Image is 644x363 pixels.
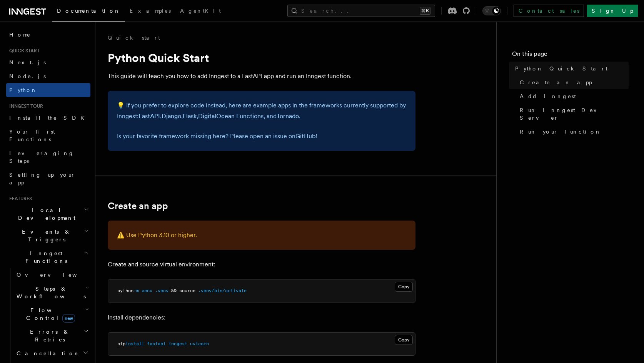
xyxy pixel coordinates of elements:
[125,2,175,21] a: Examples
[117,131,406,142] p: Is your favorite framework missing here? Please open an issue on !
[162,112,181,120] a: Django
[6,249,83,265] span: Inngest Functions
[6,196,32,202] span: Features
[13,303,90,325] button: Flow Controlnew
[295,132,316,140] a: GitHub
[6,83,90,97] a: Python
[9,115,89,121] span: Install the SDK
[9,73,46,79] span: Node.js
[9,129,55,142] span: Your first Functions
[9,31,31,38] span: Home
[520,79,592,86] span: Create an app
[117,341,125,346] span: pip
[277,112,299,120] a: Tornado
[108,312,415,323] p: Install dependencies:
[482,6,501,15] button: Toggle dark mode
[6,225,90,246] button: Events & Triggers
[117,230,406,241] p: ⚠️ Use Python 3.10 or higher.
[13,328,83,343] span: Errors & Retries
[17,272,96,278] span: Overview
[13,306,85,322] span: Flow Control
[180,8,221,14] span: AgentKit
[520,92,576,100] span: Add Inngest
[108,201,168,211] a: Create an app
[62,314,75,323] span: new
[108,51,415,65] h1: Python Quick Start
[6,228,84,243] span: Events & Triggers
[517,103,629,125] a: Run Inngest Dev Server
[190,341,209,346] span: uvicorn
[155,288,169,293] span: .venv
[108,34,160,42] a: Quick start
[198,112,264,120] a: DigitalOcean Functions
[6,111,90,125] a: Install the SDK
[6,206,84,222] span: Local Development
[117,288,133,293] span: python
[6,48,40,54] span: Quick start
[108,259,415,270] p: Create and source virtual environment:
[142,288,152,293] span: venv
[183,112,197,120] a: Flask
[515,65,607,72] span: Python Quick Start
[514,5,584,17] a: Contact sales
[133,288,139,293] span: -m
[9,172,75,186] span: Setting up your app
[512,49,629,62] h4: On this page
[6,246,90,268] button: Inngest Functions
[175,2,225,21] a: AgentKit
[13,346,90,360] button: Cancellation
[517,89,629,103] a: Add Inngest
[125,341,144,346] span: install
[395,282,413,292] button: Copy
[395,335,413,345] button: Copy
[9,59,46,65] span: Next.js
[517,75,629,89] a: Create an app
[6,55,90,69] a: Next.js
[130,8,171,14] span: Examples
[138,112,160,120] a: FastAPI
[117,100,406,122] p: 💡 If you prefer to explore code instead, here are example apps in the frameworks currently suppor...
[420,7,430,15] kbd: ⌘K
[587,5,638,17] a: Sign Up
[520,106,629,122] span: Run Inngest Dev Server
[6,28,90,42] a: Home
[13,350,80,357] span: Cancellation
[6,203,90,225] button: Local Development
[6,69,90,83] a: Node.js
[6,103,43,109] span: Inngest tour
[287,5,435,17] button: Search...⌘K
[198,288,247,293] span: .venv/bin/activate
[179,288,195,293] span: source
[52,2,125,22] a: Documentation
[57,8,120,14] span: Documentation
[517,125,629,139] a: Run your function
[512,62,629,75] a: Python Quick Start
[6,168,90,189] a: Setting up your app
[9,87,37,93] span: Python
[6,146,90,168] a: Leveraging Steps
[520,128,601,135] span: Run your function
[13,325,90,346] button: Errors & Retries
[13,282,90,303] button: Steps & Workflows
[13,285,86,300] span: Steps & Workflows
[13,268,90,282] a: Overview
[171,288,177,293] span: &&
[6,125,90,146] a: Your first Functions
[9,150,74,164] span: Leveraging Steps
[147,341,166,346] span: fastapi
[108,71,415,82] p: This guide will teach you how to add Inngest to a FastAPI app and run an Inngest function.
[169,341,187,346] span: inngest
